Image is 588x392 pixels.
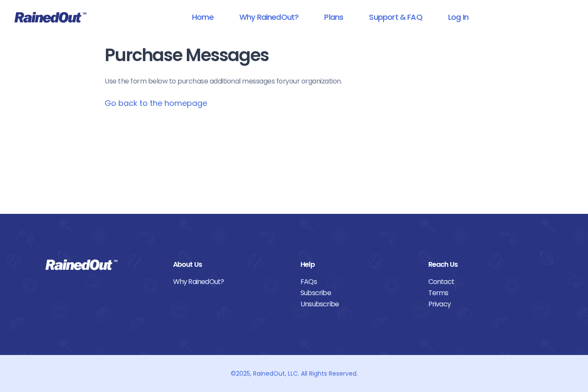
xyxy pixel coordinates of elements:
[173,276,288,287] a: Why RainedOut?
[105,76,483,86] p: Use the form below to purchase additional messages for your organization .
[300,276,415,287] a: FAQs
[437,7,480,27] a: Log In
[173,259,288,270] div: About Us
[181,7,225,27] a: Home
[300,287,415,299] a: Subscribe
[228,7,310,27] a: Why RainedOut?
[428,299,543,310] a: Privacy
[428,276,543,287] a: Contact
[105,98,207,108] a: Go back to the homepage
[313,7,354,27] a: Plans
[300,299,415,310] a: Unsubscribe
[105,46,483,65] h1: Purchase Messages
[428,287,543,299] a: Terms
[358,7,433,27] a: Support & FAQ
[428,259,543,270] div: Reach Us
[300,259,415,270] div: Help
